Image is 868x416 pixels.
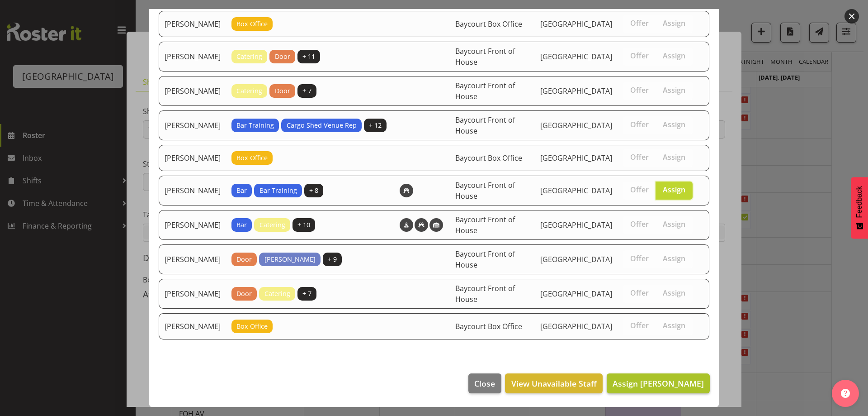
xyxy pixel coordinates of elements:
[841,389,850,398] img: help-xxl-2.png
[159,176,226,206] td: [PERSON_NAME]
[287,120,357,130] span: Cargo Shed Venue Rep
[540,254,612,264] span: [GEOGRAPHIC_DATA]
[540,153,612,163] span: [GEOGRAPHIC_DATA]
[630,288,649,297] span: Offer
[630,51,649,60] span: Offer
[630,321,649,330] span: Offer
[236,186,247,196] span: Bar
[297,220,310,230] span: + 10
[663,86,685,95] span: Assign
[236,321,268,331] span: Box Office
[540,289,612,299] span: [GEOGRAPHIC_DATA]
[264,289,290,299] span: Catering
[159,244,226,274] td: [PERSON_NAME]
[159,313,226,339] td: [PERSON_NAME]
[663,153,685,162] span: Assign
[264,254,316,264] span: [PERSON_NAME]
[236,254,252,264] span: Door
[259,220,285,230] span: Catering
[302,86,311,96] span: + 7
[663,288,685,297] span: Assign
[455,215,515,235] span: Baycourt Front of House
[159,145,226,171] td: [PERSON_NAME]
[540,186,612,196] span: [GEOGRAPHIC_DATA]
[663,254,685,263] span: Assign
[630,120,649,129] span: Offer
[236,220,247,230] span: Bar
[474,378,495,389] span: Close
[663,321,685,330] span: Assign
[630,19,649,28] span: Offer
[455,249,515,270] span: Baycourt Front of House
[259,186,297,196] span: Bar Training
[236,289,252,299] span: Door
[511,378,597,389] span: View Unavailable Staff
[236,86,262,96] span: Catering
[613,378,704,389] span: Assign [PERSON_NAME]
[607,373,710,393] button: Assign [PERSON_NAME]
[455,115,515,136] span: Baycourt Front of House
[302,289,311,299] span: + 7
[302,52,315,62] span: + 11
[455,283,515,304] span: Baycourt Front of House
[855,186,863,218] span: Feedback
[455,153,522,163] span: Baycourt Box Office
[275,86,290,96] span: Door
[663,120,685,129] span: Assign
[455,321,522,331] span: Baycourt Box Office
[455,180,515,201] span: Baycourt Front of House
[630,220,649,229] span: Offer
[540,19,612,29] span: [GEOGRAPHIC_DATA]
[630,86,649,95] span: Offer
[851,177,868,239] button: Feedback - Show survey
[159,42,226,72] td: [PERSON_NAME]
[275,52,290,62] span: Door
[630,254,649,263] span: Offer
[328,254,337,264] span: + 9
[505,373,602,393] button: View Unavailable Staff
[663,185,685,194] span: Assign
[663,51,685,60] span: Assign
[159,110,226,140] td: [PERSON_NAME]
[159,76,226,106] td: [PERSON_NAME]
[630,185,649,194] span: Offer
[630,153,649,162] span: Offer
[159,11,226,37] td: [PERSON_NAME]
[369,120,382,130] span: + 12
[455,46,515,67] span: Baycourt Front of House
[236,153,268,163] span: Box Office
[159,210,226,240] td: [PERSON_NAME]
[663,19,685,28] span: Assign
[236,19,268,29] span: Box Office
[540,86,612,96] span: [GEOGRAPHIC_DATA]
[455,19,522,29] span: Baycourt Box Office
[663,220,685,229] span: Assign
[159,279,226,309] td: [PERSON_NAME]
[236,52,262,62] span: Catering
[540,220,612,230] span: [GEOGRAPHIC_DATA]
[540,321,612,331] span: [GEOGRAPHIC_DATA]
[540,52,612,62] span: [GEOGRAPHIC_DATA]
[455,81,515,101] span: Baycourt Front of House
[309,186,318,196] span: + 8
[468,373,501,393] button: Close
[236,120,274,130] span: Bar Training
[540,120,612,130] span: [GEOGRAPHIC_DATA]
